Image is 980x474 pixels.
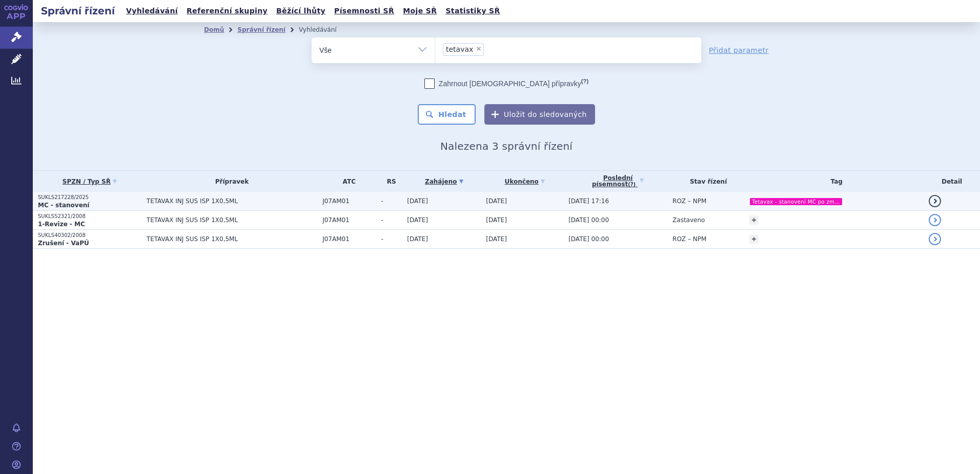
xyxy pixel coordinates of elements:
span: ROZ – NPM [672,197,706,205]
h2: Správní řízení [33,4,123,18]
a: Ukončeno [486,174,563,189]
p: SUKLS217228/2025 [38,194,141,201]
a: detail [929,195,941,207]
a: SPZN / Typ SŘ [38,174,141,189]
span: J07AM01 [322,216,376,224]
span: [DATE] [407,197,428,205]
i: Tetavax - stanovení MC po změně MA [750,198,842,205]
strong: 1-Revize - MC [38,221,85,228]
a: Statistiky SŘ [442,4,503,18]
span: [DATE] [486,235,507,243]
a: Zahájeno [407,174,481,189]
a: detail [929,214,941,226]
th: Tag [744,171,924,192]
span: [DATE] 17:16 [568,197,609,205]
span: - [381,197,402,205]
span: [DATE] [407,216,428,224]
span: tetavax [446,46,473,53]
button: Uložit do sledovaných [484,104,595,125]
th: RS [376,171,402,192]
input: tetavax [487,43,493,55]
a: Správní řízení [237,26,285,33]
span: - [381,216,402,224]
th: ATC [317,171,376,192]
a: Písemnosti SŘ [331,4,397,18]
strong: MC - stanovení [38,202,89,209]
th: Přípravek [141,171,317,192]
span: - [381,235,402,243]
span: J07AM01 [322,235,376,243]
span: J07AM01 [322,197,376,205]
a: + [749,234,759,244]
span: TETAVAX INJ SUS ISP 1X0,5ML [147,235,317,243]
span: [DATE] [486,197,507,205]
span: TETAVAX INJ SUS ISP 1X0,5ML [147,197,317,205]
span: [DATE] [486,216,507,224]
span: Nalezena 3 správní řízení [440,140,573,152]
th: Stav řízení [667,171,744,192]
abbr: (?) [581,78,588,85]
a: Poslednípísemnost(?) [568,171,667,192]
li: Vyhledávání [299,22,350,37]
span: Zastaveno [672,216,705,224]
span: ROZ – NPM [672,235,706,243]
a: Běžící lhůty [273,4,329,18]
a: Referenční skupiny [183,4,271,18]
p: SUKLS52321/2008 [38,213,141,220]
th: Detail [924,171,980,192]
abbr: (?) [628,182,636,188]
span: × [476,46,482,52]
span: TETAVAX INJ SUS ISP 1X0,5ML [147,216,317,224]
button: Hledat [418,104,476,125]
span: [DATE] [407,235,428,243]
strong: Zrušení - VaPÚ [38,240,89,247]
label: Zahrnout [DEMOGRAPHIC_DATA] přípravky [424,78,588,89]
a: Moje SŘ [400,4,440,18]
span: [DATE] 00:00 [568,235,609,243]
a: Vyhledávání [123,4,181,18]
span: [DATE] 00:00 [568,216,609,224]
a: Domů [204,26,224,33]
a: Přidat parametr [709,45,769,55]
a: + [749,215,759,225]
p: SUKLS40302/2008 [38,232,141,239]
a: detail [929,233,941,245]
